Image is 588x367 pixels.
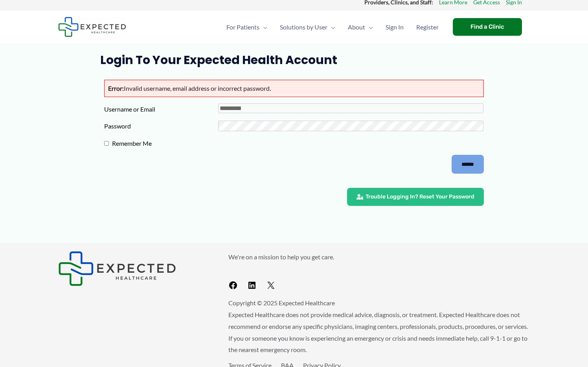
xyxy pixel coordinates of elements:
span: Menu Toggle [365,13,373,41]
span: About [348,13,365,41]
label: Username or Email [104,103,218,115]
p: We're on a mission to help you get care. [228,251,530,263]
span: Register [416,13,439,41]
aside: Footer Widget 1 [58,251,209,286]
a: For PatientsMenu Toggle [220,13,274,41]
span: Copyright © 2025 Expected Healthcare [228,299,335,306]
p: Invalid username, email address or incorrect password. [104,80,484,97]
label: Password [104,120,218,132]
img: Expected Healthcare Logo - side, dark font, small [58,17,126,37]
a: Sign In [379,13,410,41]
span: Menu Toggle [259,13,267,41]
span: Trouble Logging In? Reset Your Password [366,194,474,200]
a: Find a Clinic [453,18,522,36]
span: Menu Toggle [327,13,335,41]
a: Solutions by UserMenu Toggle [274,13,342,41]
nav: Primary Site Navigation [220,13,445,41]
aside: Footer Widget 2 [228,251,530,293]
img: Expected Healthcare Logo - side, dark font, small [58,251,176,286]
a: Trouble Logging In? Reset Your Password [347,188,484,206]
strong: Error: [108,84,124,92]
label: Remember Me [109,138,223,149]
a: Register [410,13,445,41]
span: Solutions by User [280,13,327,41]
span: Sign In [386,13,404,41]
a: AboutMenu Toggle [342,13,379,41]
span: For Patients [226,13,259,41]
span: Expected Healthcare does not provide medical advice, diagnosis, or treatment. Expected Healthcare... [228,311,528,353]
h1: Login to Your Expected Health Account [100,53,488,67]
